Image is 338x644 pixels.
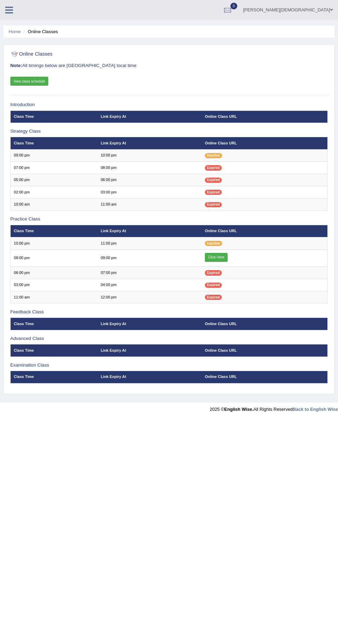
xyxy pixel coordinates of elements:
a: Home [9,29,21,34]
th: Class Time [10,137,97,149]
span: Expired [205,295,222,300]
h3: Strategy Class [10,129,328,134]
td: 10:00 pm [10,237,97,249]
td: 03:00 pm [98,186,202,198]
td: 10:00 pm [98,149,202,161]
h3: Examination Class [10,363,328,368]
span: 0 [230,3,237,9]
td: 03:00 pm [10,279,97,291]
td: 06:00 pm [10,267,97,279]
span: Expired [205,270,222,275]
span: Expired [205,202,222,207]
li: Online Classes [22,28,58,35]
td: 02:00 pm [10,186,97,198]
td: 11:00 am [10,291,97,303]
td: 08:00 pm [10,249,97,267]
strong: English Wise. [224,407,253,412]
h3: Practice Class [10,217,328,222]
th: Link Expiry At [98,225,202,237]
th: Class Time [10,318,97,330]
a: Back to English Wise [293,407,338,412]
h3: Feedback Class [10,310,328,315]
a: View class schedule [10,77,49,86]
td: 11:00 pm [98,237,202,249]
td: 09:00 pm [98,249,202,267]
th: Online Class URL [202,318,328,330]
h3: Introduction [10,102,328,107]
td: 09:00 pm [10,149,97,161]
th: Online Class URL [202,137,328,149]
th: Link Expiry At [98,137,202,149]
th: Class Time [10,225,97,237]
th: Link Expiry At [98,318,202,330]
td: 05:00 pm [10,174,97,186]
h3: All timings below are [GEOGRAPHIC_DATA] local time [10,63,328,68]
th: Class Time [10,371,97,383]
td: 06:00 pm [98,174,202,186]
span: Inactive [205,241,222,246]
span: Expired [205,190,222,195]
span: Expired [205,283,222,288]
td: 07:00 pm [98,267,202,279]
th: Online Class URL [202,111,328,123]
td: 08:00 pm [98,162,202,174]
span: Expired [205,178,222,183]
td: 04:00 pm [98,279,202,291]
th: Link Expiry At [98,344,202,357]
span: Inactive [205,153,222,158]
td: 12:00 pm [98,291,202,303]
th: Online Class URL [202,371,328,383]
th: Online Class URL [202,225,328,237]
th: Link Expiry At [98,111,202,123]
a: Click Here [205,253,228,262]
b: Note: [10,63,22,68]
td: 07:00 pm [10,162,97,174]
th: Online Class URL [202,344,328,357]
td: 10:00 am [10,198,97,210]
h2: Online Classes [10,50,207,59]
div: 2025 © All Rights Reserved [210,402,338,413]
td: 11:00 am [98,198,202,210]
th: Link Expiry At [98,371,202,383]
th: Class Time [10,111,97,123]
th: Class Time [10,344,97,357]
span: Expired [205,165,222,170]
h3: Advanced Class [10,336,328,341]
